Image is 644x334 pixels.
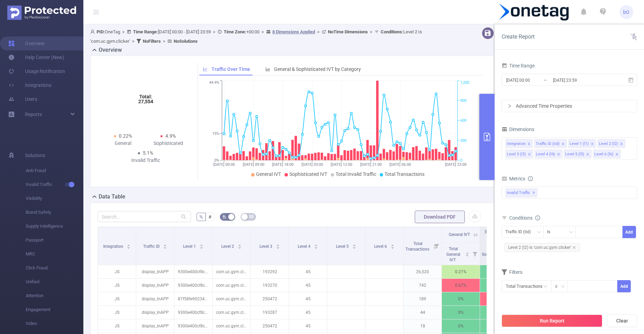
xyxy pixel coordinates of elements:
[136,265,174,278] p: display_InAPP
[570,139,589,148] div: Level 1 (l1)
[623,5,629,19] span: bO
[26,205,83,219] span: Brand Safety
[460,119,467,123] tspan: 600
[272,162,294,167] tspan: [DATE] 18:00
[509,215,540,221] span: Conditions
[289,279,327,292] p: 45
[174,319,212,333] p: 9300e400cf8cb88
[535,215,540,220] i: icon: info-circle
[25,107,42,121] a: Reports
[276,243,280,247] div: Sort
[161,39,167,44] span: >
[123,157,168,164] div: Invalid Traffic
[617,280,631,292] button: Add
[555,280,562,292] div: ≥
[302,162,323,167] tspan: [DATE] 03:00
[276,243,280,245] i: icon: caret-up
[532,189,535,197] span: ✕
[505,75,562,85] input: Start date
[569,230,573,235] i: icon: down
[213,292,250,306] p: com.uc.gym.clicker
[143,39,161,44] b: No Filters
[212,131,219,136] tspan: 15%
[259,244,273,249] span: Level 3
[136,292,174,306] p: display_InAPP
[460,81,469,85] tspan: 1,200
[390,243,394,245] i: icon: caret-up
[26,164,83,178] span: Anti-Fraud
[314,243,318,245] i: icon: caret-up
[360,162,382,167] tspan: [DATE] 21:00
[505,139,533,148] li: Integration
[8,64,65,78] a: Usage Notification
[98,319,136,333] p: JS
[442,279,480,292] p: 0.67%
[564,149,592,158] li: Level 5 (l5)
[505,226,536,238] div: Traffic ID (tid)
[415,211,465,223] button: Download PDF
[199,246,203,248] i: icon: caret-down
[565,150,584,159] div: Level 5 (l5)
[465,251,469,255] div: Sort
[212,66,250,72] span: Traffic Over Time
[276,246,280,248] i: icon: caret-down
[199,243,203,245] i: icon: caret-up
[328,29,368,34] b: No Time Dimensions
[26,289,83,303] span: Attention
[238,246,241,248] i: icon: caret-down
[507,150,526,159] div: Level 3 (l3)
[404,279,441,292] p: 742
[221,244,235,249] span: Level 2
[460,98,467,103] tspan: 900
[99,193,125,201] h2: Data Table
[98,279,136,292] p: JS
[298,244,312,249] span: Level 4
[98,265,136,278] p: JS
[289,306,327,319] p: 45
[26,233,83,247] span: Passport
[146,140,191,147] div: Sophisticated
[536,150,555,159] div: Level 4 (l4)
[502,269,522,275] span: Filters
[274,66,361,72] span: General & Sophisticated IVT by Category
[25,112,42,117] span: Reports
[130,39,137,44] span: >
[26,317,83,331] span: Video
[8,78,51,92] a: Integrations
[199,214,203,220] span: %
[251,319,289,333] p: 250472
[138,99,153,104] tspan: 27,554
[100,140,146,147] div: General
[591,142,594,146] i: icon: close
[404,265,441,278] p: 26,520
[314,246,318,248] i: icon: caret-down
[480,306,518,319] p: 2.3%
[442,292,480,306] p: 0%
[336,171,376,177] span: Total Invalid Traffic
[557,153,560,157] i: icon: close
[209,81,219,85] tspan: 44.4%
[139,94,152,99] tspan: Total:
[535,149,562,158] li: Level 4 (l4)
[126,243,131,247] div: Sort
[256,171,281,177] span: General IVT
[445,162,467,167] tspan: [DATE] 23:00
[537,230,541,235] i: icon: down
[8,36,45,50] a: Overview
[381,29,403,34] b: Conditions :
[352,243,356,247] div: Sort
[502,63,535,68] span: Time Range
[561,142,565,146] i: icon: close
[259,29,266,34] span: >
[214,158,219,163] tspan: 0%
[607,315,637,327] button: Clear
[568,139,596,148] li: Level 1 (l1)
[404,292,441,306] p: 189
[143,150,153,156] span: 5.1%
[199,243,204,247] div: Sort
[442,265,480,278] p: 0.21%
[289,171,327,177] span: Sophisticated IVT
[222,214,226,219] i: icon: bg-colors
[165,133,176,139] span: 4.9%
[446,246,460,262] span: Total General IVT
